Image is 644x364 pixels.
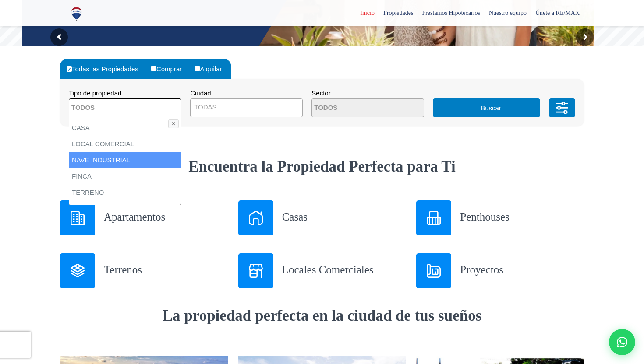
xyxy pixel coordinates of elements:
[104,262,228,277] h3: Terrenos
[190,98,303,117] span: TODAS
[311,89,330,97] span: Sector
[379,7,418,20] span: Propiedades
[416,200,584,235] a: Penthouses
[282,262,406,277] h3: Locales Comerciales
[149,59,191,79] label: Comprar
[416,253,584,288] a: Proyectos
[69,184,181,200] li: TERRENO
[60,253,228,288] a: Terrenos
[188,158,456,175] strong: Encuentra la Propiedad Perfecta para Ti
[418,7,485,20] span: Préstamos Hipotecarios
[191,101,302,113] span: TODAS
[238,200,406,235] a: Casas
[69,200,181,217] li: NEGOCIO
[194,103,216,111] span: TODAS
[69,136,181,152] li: LOCAL COMERCIAL
[69,6,84,21] img: Logo de REMAX
[69,99,154,118] textarea: Search
[151,66,156,71] input: Comprar
[168,119,179,128] button: ✕
[485,7,531,20] span: Nuestro equipo
[69,152,181,168] li: NAVE INDUSTRIAL
[60,200,228,235] a: Apartamentos
[190,89,211,97] span: Ciudad
[163,307,482,324] strong: La propiedad perfecta en la ciudad de tus sueños
[69,119,181,136] li: CASA
[460,262,584,277] h3: Proyectos
[67,66,72,72] input: Todas las Propiedades
[69,168,181,184] li: FINCA
[531,7,584,20] span: Únete a RE/MAX
[460,209,584,224] h3: Penthouses
[195,66,200,71] input: Alquilar
[356,7,379,20] span: Inicio
[238,253,406,288] a: Locales Comerciales
[192,59,230,79] label: Alquilar
[433,98,540,117] button: Buscar
[282,209,406,224] h3: Casas
[69,89,121,97] span: Tipo de propiedad
[312,99,397,118] textarea: Search
[64,59,147,79] label: Todas las Propiedades
[104,209,228,224] h3: Apartamentos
